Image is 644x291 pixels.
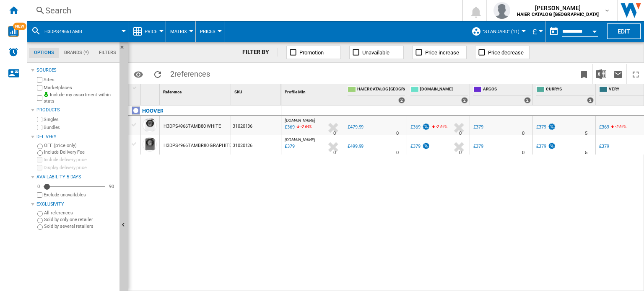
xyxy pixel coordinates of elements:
label: Display delivery price [44,165,116,171]
div: 2 offers sold by ARGOS [524,97,531,103]
span: [DOMAIN_NAME] [285,118,315,123]
span: Profile Min [285,90,306,94]
div: H3DPS4966TAMB [31,21,124,42]
span: SKU [234,90,242,94]
div: Delivery Time : 0 day [522,129,525,138]
div: Delivery Time : 0 day [396,149,399,157]
label: Include Delivery Fee [44,149,116,155]
div: Availability 5 Days [36,174,116,180]
img: promotionV3.png [422,142,430,149]
button: Edit [607,23,641,39]
span: H3DPS4966TAMB [44,29,82,34]
div: Delivery Time : 0 day [396,129,399,138]
div: Sources [36,67,116,74]
div: £499.99 [348,144,364,149]
span: Matrix [170,29,187,34]
img: promotionV3.png [422,123,430,130]
button: Price [145,21,161,42]
div: 2 offers sold by CURRYS [587,97,594,103]
img: excel-24x24.png [596,69,606,79]
input: Sold by only one retailer [37,218,43,223]
input: Display delivery price [37,165,42,170]
div: Sort None [283,84,344,97]
i: % [300,123,305,133]
span: Prices [200,29,216,34]
div: Delivery Time : 0 day [333,129,336,138]
input: Singles [37,117,42,122]
span: Promotion [299,49,324,56]
div: £ [532,21,541,42]
div: £379 [536,144,546,149]
span: ARGOS [483,86,531,93]
div: 31020136 [231,116,281,135]
div: £379 [409,142,430,151]
input: Sold by several retailers [37,224,43,230]
span: CURRYS [546,86,594,93]
div: £379 [535,123,556,131]
div: CURRYS 2 offers sold by CURRYS [535,84,595,105]
div: £379 [410,144,421,149]
div: FILTER BY [242,48,278,57]
div: £499.99 [346,142,364,151]
div: £479.99 [346,123,364,131]
div: Delivery Time : 5 days [585,129,587,138]
div: Sort None [161,84,231,97]
div: Prices [200,21,220,42]
button: Open calendar [587,23,602,38]
i: % [435,123,440,133]
button: md-calendar [545,23,562,40]
label: Include my assortment within stats [44,92,116,105]
md-tab-item: Options [29,48,59,58]
label: Exclude unavailables [44,192,116,198]
button: Promotion [286,46,341,59]
div: £369 [599,124,609,130]
div: 2 offers sold by AO.COM [461,97,468,103]
div: SKU Sort None [233,84,281,97]
md-tab-item: Brands (*) [59,48,94,58]
span: £ [532,27,537,36]
div: Reference Sort None [161,84,231,97]
div: £369 [598,123,609,131]
div: Delivery Time : 5 days [585,149,587,157]
div: [DOMAIN_NAME] 2 offers sold by AO.COM [409,84,470,105]
span: references [174,70,210,78]
div: H3DPS4966TAMBR80 GRAPHITE [164,136,232,155]
label: Sold by only one retailer [44,216,116,223]
button: Unavailable [349,46,404,59]
input: All references [37,211,43,216]
span: -2.64 [615,124,624,129]
div: H3DPS4966TAMB80 WHITE [164,117,221,136]
label: Include delivery price [44,157,116,163]
div: Profile Min Sort None [283,84,344,97]
div: HAIER CATALOG [GEOGRAPHIC_DATA] 2 offers sold by HAIER CATALOG UK [346,84,407,105]
div: Click to filter on that brand [142,106,163,116]
div: £379 [536,124,546,130]
div: £379 [473,144,483,149]
span: 2 [166,64,214,82]
md-menu: Currency [528,21,545,42]
div: Search [45,5,440,16]
i: % [614,123,619,133]
label: Marketplaces [44,85,116,91]
div: Delivery Time : 0 day [333,149,336,157]
img: promotionV3.png [548,123,556,130]
img: alerts-logo.svg [8,47,18,57]
label: OFF (price only) [44,142,116,149]
button: Matrix [170,21,191,42]
button: Hide [119,42,130,57]
button: Send this report by email [610,64,626,84]
div: Sort None [143,84,159,97]
button: Reload [149,64,166,84]
div: 2 offers sold by HAIER CATALOG UK [398,97,405,103]
div: Last updated : Wednesday, 15 October 2025 10:12 [283,142,295,151]
b: HAIER CATALOG [GEOGRAPHIC_DATA] [517,12,599,17]
input: Display delivery price [37,192,42,198]
div: 90 [107,183,116,190]
div: £379 [472,123,483,131]
input: Include my assortment within stats [37,93,42,103]
button: H3DPS4966TAMB [44,21,91,42]
span: Price [145,29,157,34]
input: Sites [37,77,42,82]
label: Singles [44,116,116,123]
